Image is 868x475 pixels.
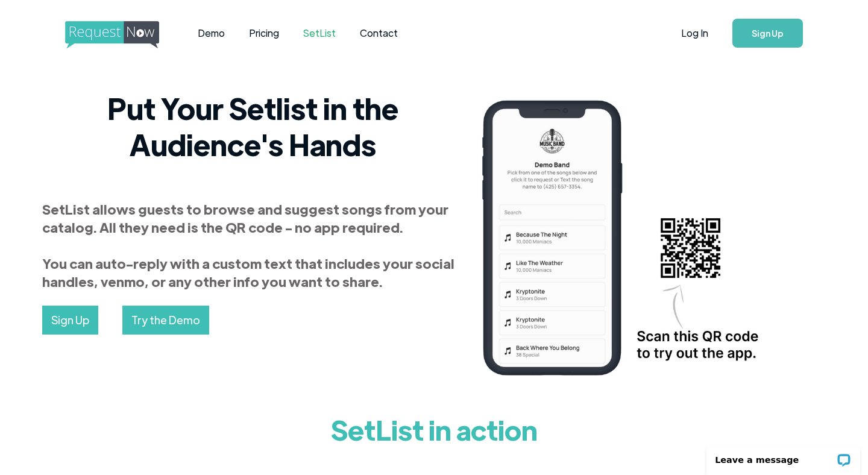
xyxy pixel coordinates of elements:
a: SetList [291,14,348,52]
strong: SetList allows guests to browse and suggest songs from your catalog. All they need is the QR code... [42,200,454,290]
img: requestnow logo [65,21,181,49]
a: home [65,21,156,45]
h2: Put Your Setlist in the Audience's Hands [42,90,464,162]
a: Log In [669,12,720,54]
a: Demo [186,14,237,52]
h1: SetList in action [102,405,766,453]
iframe: LiveChat chat widget [699,437,868,475]
a: Contact [348,14,410,52]
a: Sign Up [732,19,803,48]
a: Sign Up [42,306,98,335]
a: Try the Demo [122,306,209,335]
a: Pricing [237,14,291,52]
